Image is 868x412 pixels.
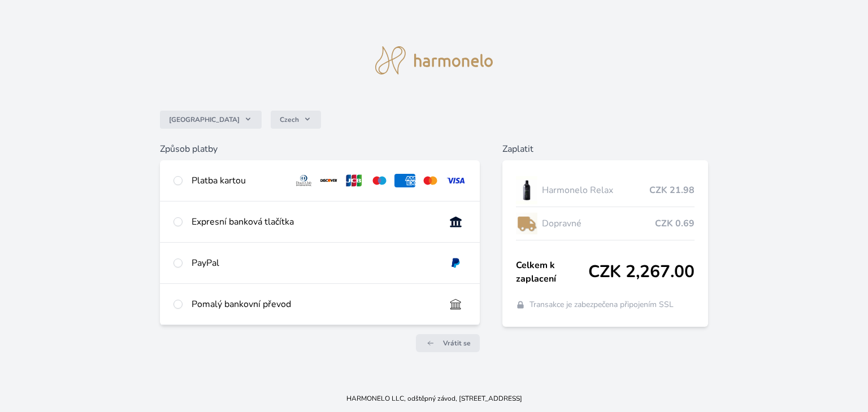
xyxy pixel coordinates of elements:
button: [GEOGRAPHIC_DATA] [160,111,262,129]
span: Harmonelo Relax [542,183,649,197]
span: Celkem k zaplacení [516,258,588,286]
img: diners.svg [293,174,314,187]
img: amex.svg [394,174,415,187]
div: Expresní banková tlačítka [192,215,436,229]
img: jcb.svg [344,174,364,187]
span: CZK 2,267.00 [588,262,695,282]
div: PayPal [192,256,436,270]
span: [GEOGRAPHIC_DATA] [169,115,240,124]
img: maestro.svg [369,174,390,187]
span: Czech [280,115,299,124]
img: mc.svg [420,174,441,187]
img: bankTransfer_IBAN.svg [445,297,466,311]
img: paypal.svg [445,256,466,270]
img: discover.svg [319,174,340,187]
h6: Zaplatit [502,142,708,156]
img: CLEAN_RELAX_se_stinem_x-lo.jpg [516,176,537,204]
span: Transakce je zabezpečena připojením SSL [530,299,674,310]
img: delivery-lo.png [516,209,537,238]
button: Czech [271,111,321,129]
span: Dopravné [542,217,655,230]
img: logo.svg [375,46,493,74]
img: visa.svg [445,174,466,187]
a: Vrátit se [416,334,480,352]
span: CZK 0.69 [655,217,695,230]
div: Pomalý bankovní převod [192,297,436,311]
img: onlineBanking_CZ.svg [445,215,466,229]
span: Vrátit se [443,339,471,348]
h6: Způsob platby [160,142,480,156]
div: Platba kartou [192,174,284,187]
span: CZK 21.98 [649,183,695,197]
